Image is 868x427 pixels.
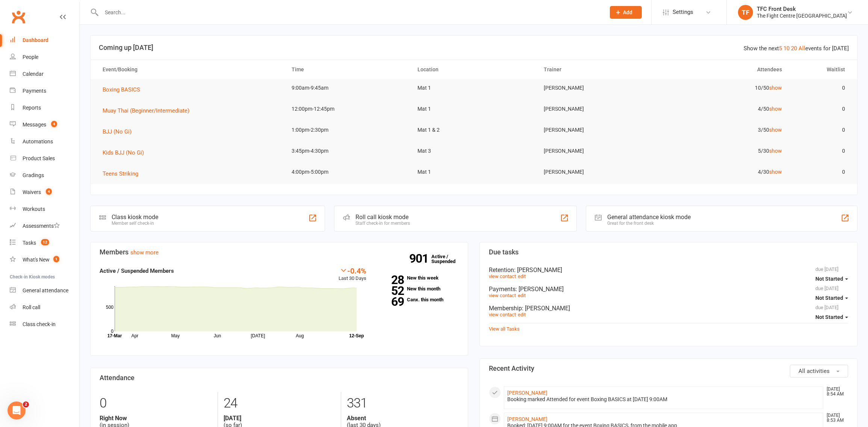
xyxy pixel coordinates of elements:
[489,365,848,372] h3: Recent Activity
[100,392,212,415] div: 0
[285,60,411,79] th: Time
[9,8,28,26] a: Clubworx
[10,251,79,268] a: What's New1
[769,85,782,91] a: show
[815,291,848,305] button: Not Started
[355,213,410,221] div: Roll call kiosk mode
[663,100,789,118] td: 4/50
[51,121,57,127] span: 4
[10,133,79,150] a: Automations
[738,5,753,20] div: TF
[378,296,404,307] strong: 69
[411,163,537,181] td: Mat 1
[489,305,848,312] div: Membership
[46,188,52,195] span: 4
[130,249,159,256] a: show more
[815,276,843,282] span: Not Started
[347,392,459,415] div: 331
[489,312,516,317] a: view contact
[8,401,26,419] iframe: Intercom live chat
[798,368,830,374] span: All activities
[789,121,852,139] td: 0
[489,248,848,256] h3: Due tasks
[537,142,663,160] td: [PERSON_NAME]
[431,248,464,269] a: 901Active / Suspended
[607,221,691,226] div: Great for the front desk
[537,60,663,79] th: Trainer
[23,37,48,43] div: Dashboard
[663,142,789,160] td: 5/30
[378,274,404,286] strong: 28
[100,374,459,382] h3: Attendance
[610,6,642,19] button: Add
[489,266,848,274] div: Retention
[103,86,140,93] span: Boxing BASICS
[10,299,79,316] a: Roll call
[10,99,79,116] a: Reports
[339,266,366,275] div: -0.4%
[23,206,45,212] div: Workouts
[507,416,547,422] a: [PERSON_NAME]
[23,223,60,229] div: Assessments
[744,44,849,53] div: Show the next events for [DATE]
[103,170,138,177] span: Teens Striking
[10,66,79,83] a: Calendar
[757,6,847,12] div: TFC Front Desk
[673,4,693,21] span: Settings
[103,128,132,135] span: BJJ (No Gi)
[103,106,195,115] button: Muay Thai (Beginner/Intermediate)
[378,285,404,296] strong: 52
[769,169,782,175] a: show
[355,221,410,226] div: Staff check-in for members
[23,122,46,128] div: Messages
[789,60,852,79] th: Waitlist
[23,321,56,327] div: Class check-in
[347,415,459,422] strong: Absent
[789,163,852,181] td: 0
[10,150,79,167] a: Product Sales
[100,248,459,256] h3: Members
[103,169,144,178] button: Teens Striking
[815,314,843,320] span: Not Started
[23,287,68,293] div: General attendance
[663,79,789,97] td: 10/50
[411,100,537,118] td: Mat 1
[99,44,849,51] h3: Coming up [DATE]
[518,293,526,298] a: edit
[10,316,79,333] a: Class kiosk mode
[823,413,848,423] time: [DATE] 8:53 AM
[23,71,44,77] div: Calendar
[789,100,852,118] td: 0
[514,266,562,274] span: : [PERSON_NAME]
[769,106,782,112] a: show
[285,121,411,139] td: 1:00pm-2:30pm
[537,163,663,181] td: [PERSON_NAME]
[815,272,848,286] button: Not Started
[518,312,526,317] a: edit
[10,201,79,218] a: Workouts
[224,415,336,422] strong: [DATE]
[663,121,789,139] td: 3/50
[378,297,459,302] a: 69Canx. this month
[23,240,36,246] div: Tasks
[23,189,41,195] div: Waivers
[518,274,526,279] a: edit
[489,326,520,332] a: View all Tasks
[411,121,537,139] td: Mat 1 & 2
[411,60,537,79] th: Location
[623,9,632,15] span: Add
[411,142,537,160] td: Mat 3
[103,107,189,114] span: Muay Thai (Beginner/Intermediate)
[99,7,600,18] input: Search...
[537,100,663,118] td: [PERSON_NAME]
[23,54,38,60] div: People
[10,116,79,133] a: Messages 4
[757,12,847,19] div: The Fight Centre [GEOGRAPHIC_DATA]
[10,83,79,99] a: Payments
[23,401,29,407] span: 2
[823,387,848,397] time: [DATE] 8:54 AM
[285,163,411,181] td: 4:00pm-5:00pm
[285,100,411,118] td: 12:00pm-12:45pm
[23,138,53,144] div: Automations
[10,235,79,251] a: Tasks 12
